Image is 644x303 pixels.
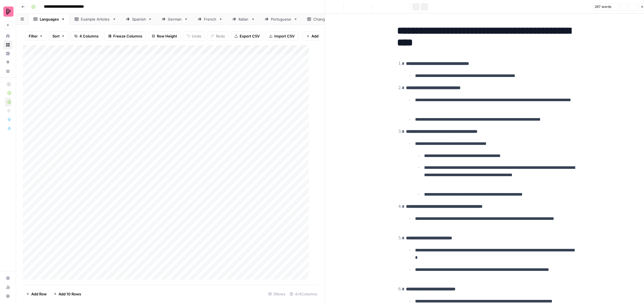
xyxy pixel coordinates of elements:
div: Portuguese [271,16,291,22]
a: Browse [3,40,12,49]
button: 4 Columns [71,32,102,41]
button: Undo [183,32,205,41]
a: French [193,14,228,25]
span: Add 10 Rows [59,291,81,297]
button: Add Column [303,32,337,41]
div: Example Articles [81,16,110,22]
span: Undo [192,33,201,39]
div: Languages [40,16,59,22]
span: 267 words [595,4,611,9]
span: Redo [216,33,225,39]
span: Add Row [31,291,47,297]
a: Portuguese [260,14,302,25]
div: French [204,16,217,22]
a: Insights [3,49,12,58]
button: Workspace: Preply [3,5,12,19]
span: 4 Columns [79,33,99,39]
span: Sort [52,33,60,39]
a: Italian [228,14,260,25]
button: Import CSV [266,32,298,41]
a: Languages [29,14,70,25]
img: Preply Logo [3,6,14,17]
button: Help + Support [3,292,12,301]
span: Import CSV [274,33,295,39]
button: Sort [49,32,68,41]
button: Export CSV [231,32,263,41]
a: Spanish [121,14,157,25]
a: Opportunities [3,58,12,67]
div: German [168,16,182,22]
button: Add Row [23,289,50,298]
span: Filter [29,33,38,39]
a: German [157,14,193,25]
div: 5 Rows [266,289,288,298]
a: Settings [3,274,12,283]
span: Freeze Columns [113,33,142,39]
button: Filter [25,32,46,41]
div: Italian [239,16,249,22]
div: Spanish [132,16,146,22]
button: Add 10 Rows [50,289,84,298]
button: 267 words [592,3,619,10]
span: Export CSV [240,33,260,39]
button: Redo [207,32,229,41]
a: Home [3,32,12,41]
button: Freeze Columns [104,32,146,41]
button: Row Height [148,32,181,41]
span: Add Column [311,33,333,39]
a: Usage [3,283,12,292]
a: Example Articles [70,14,121,25]
div: 4/4 Columns [288,289,319,298]
div: ChangeLog [313,16,334,22]
span: Row Height [157,33,177,39]
a: Your Data [3,67,12,76]
a: ChangeLog [302,14,345,25]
